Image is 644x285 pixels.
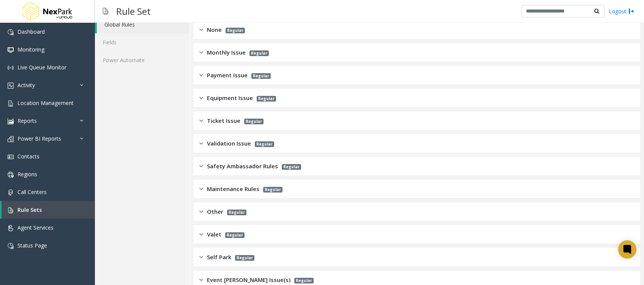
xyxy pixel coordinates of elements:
a: Logout [609,7,635,15]
span: Regular [235,255,254,261]
img: 'icon' [8,29,14,35]
span: Self Park [207,253,231,262]
img: closed [199,162,203,171]
img: 'icon' [8,65,14,71]
span: Other [207,207,223,216]
img: 'icon' [8,47,14,53]
span: Contacts [17,153,39,160]
span: Ticket Issue [207,116,240,125]
img: 'icon' [8,83,14,89]
span: Regular [251,73,271,79]
span: Event [PERSON_NAME] Issue(s) [207,276,290,284]
img: closed [199,94,203,102]
span: Regular [226,28,245,33]
img: pageIcon [103,2,109,20]
img: 'icon' [8,225,14,231]
span: Validation Issue [207,139,251,148]
img: closed [199,230,203,239]
img: closed [199,25,203,34]
a: Rule Sets [2,201,95,219]
img: closed [199,253,203,262]
img: logout [628,7,635,15]
span: Regular [282,164,301,170]
h3: Rule Set [112,2,155,20]
span: Regular [255,141,274,147]
span: Call Centers [17,188,47,196]
span: Regular [263,187,283,193]
span: Regular [227,210,246,215]
span: Live Queue Monitor [17,64,66,71]
span: Status Page [17,242,47,249]
span: Regular [257,96,276,102]
span: Monitoring [17,46,44,53]
img: 'icon' [8,154,14,160]
img: 'icon' [8,136,14,142]
img: closed [199,48,203,57]
img: 'icon' [8,243,14,249]
span: Activity [17,81,35,89]
span: Power BI Reports [17,135,61,142]
span: Regular [225,232,245,238]
span: Regular [249,50,269,56]
img: closed [199,276,203,284]
span: Location Management [17,99,74,106]
span: Dashboard [17,28,45,35]
span: Monthly Issue [207,48,246,57]
span: Regions [17,171,37,178]
a: Power Automate [95,51,189,69]
span: Reports [17,117,37,124]
span: Agent Services [17,224,54,231]
img: 'icon' [8,100,14,106]
img: closed [199,185,203,193]
span: Equipment Issue [207,94,253,102]
img: 'icon' [8,118,14,124]
img: closed [199,139,203,148]
img: 'icon' [8,189,14,196]
img: closed [199,116,203,125]
span: Regular [244,119,264,124]
img: 'icon' [8,172,14,178]
img: 'icon' [8,207,14,213]
a: Global Rules [97,16,189,33]
span: Regular [294,278,314,283]
a: Fields [95,33,189,51]
span: Safety Ambassador Rules [207,162,278,171]
span: Valet [207,230,221,239]
span: None [207,25,222,34]
img: closed [199,71,203,80]
span: Rule Sets [17,206,42,213]
span: Maintenance Rules [207,185,259,193]
img: closed [199,207,203,216]
span: Payment Issue [207,71,248,80]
